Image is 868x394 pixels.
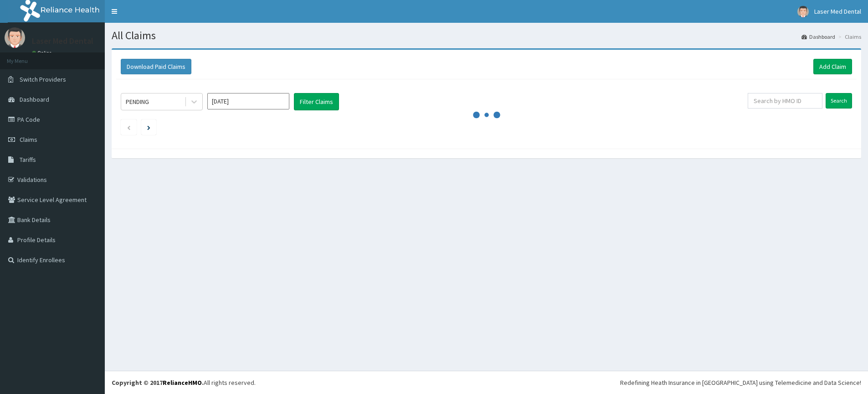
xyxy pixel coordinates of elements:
p: Laser Med Dental [32,37,93,45]
a: Add Claim [813,59,852,74]
a: Next page [147,123,150,131]
a: Previous page [127,123,131,131]
a: Dashboard [801,33,835,41]
button: Download Paid Claims [121,59,191,74]
button: Filter Claims [294,93,339,110]
input: Select Month and Year [207,93,289,109]
a: Online [32,50,54,56]
div: PENDING [126,97,149,106]
input: Search by HMO ID [748,93,822,109]
span: Tariffs [20,156,36,164]
input: Search [826,93,852,109]
div: Redefining Heath Insurance in [GEOGRAPHIC_DATA] using Telemedicine and Data Science! [620,378,861,387]
a: RelianceHMO [163,378,202,387]
strong: Copyright © 2017 . [112,378,204,387]
h1: All Claims [112,30,861,41]
span: Switch Providers [20,75,66,83]
span: Claims [20,135,37,144]
li: Claims [836,33,861,41]
footer: All rights reserved. [105,371,868,394]
span: Laser Med Dental [814,7,861,16]
img: User Image [797,6,809,17]
svg: audio-loading [473,101,500,129]
img: User Image [5,27,25,48]
span: Dashboard [20,95,49,104]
